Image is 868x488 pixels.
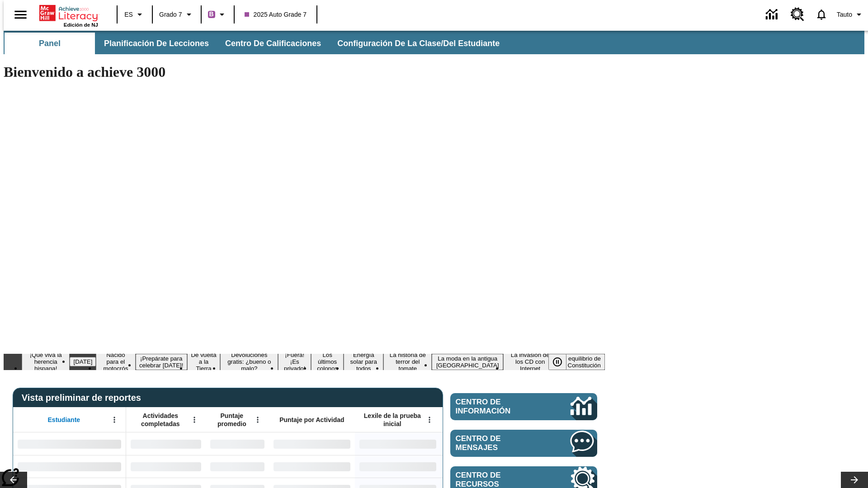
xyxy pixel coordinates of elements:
[359,412,425,428] span: Lexile de la prueba inicial
[383,350,432,373] button: Diapositiva 10 La historia de terror del tomate
[39,3,98,28] div: Portada
[833,6,868,23] button: Perfil/Configuración
[220,350,278,373] button: Diapositiva 6 Devoluciones gratis: ¿bueno o malo?
[810,3,833,26] a: Notificaciones
[311,350,344,373] button: Diapositiva 8 Los últimos colonos
[4,33,508,54] div: Subbarra de navegación
[131,412,190,428] span: Actividades completadas
[206,455,269,478] div: Sin datos,
[120,6,149,23] button: Lenguaje: ES, Selecciona un idioma
[450,393,597,420] a: Centro de información
[156,6,198,23] button: Grado: Grado 7, Elige un grado
[108,413,121,427] button: Abrir menú
[330,33,507,54] button: Configuración de la clase/del estudiante
[70,357,96,366] button: Diapositiva 2 Día del Trabajo
[450,430,597,457] a: Centro de mensajes
[48,416,80,424] span: Estudiante
[548,354,576,370] div: Pausar
[432,354,503,370] button: Diapositiva 11 La moda en la antigua Roma
[188,413,201,427] button: Abrir menú
[279,416,344,424] span: Puntaje por Actividad
[96,350,135,373] button: Diapositiva 3 Nacido para el motocrós
[4,64,605,80] h1: Bienvenido a achieve 3000
[785,2,810,27] a: Centro de recursos, Se abrirá en una pestaña nueva.
[760,2,785,27] a: Centro de información
[204,6,231,23] button: Boost El color de la clase es morado/púrpura. Cambiar el color de la clase.
[104,38,209,49] span: Planificación de lecciones
[4,31,864,54] div: Subbarra de navegación
[187,350,220,373] button: Diapositiva 5 De vuelta a la Tierra
[124,10,133,19] span: ES
[841,472,868,488] button: Carrusel de lecciones, seguir
[22,393,146,403] span: Vista preliminar de reportes
[5,33,95,54] button: Panel
[557,354,605,370] button: Diapositiva 13 El equilibrio de la Constitución
[97,33,216,54] button: Planificación de lecciones
[456,398,540,416] span: Centro de información
[22,350,70,373] button: Diapositiva 1 ¡Que viva la herencia hispana!
[64,22,98,28] span: Edición de NJ
[206,432,269,455] div: Sin datos,
[126,455,206,478] div: Sin datos,
[344,350,383,373] button: Diapositiva 9 Energía solar para todos
[251,413,264,427] button: Abrir menú
[337,38,500,49] span: Configuración de la clase/del estudiante
[503,350,557,373] button: Diapositiva 12 La invasión de los CD con Internet
[245,10,307,19] span: 2025 Auto Grade 7
[39,4,98,22] a: Portada
[423,413,436,427] button: Abrir menú
[210,412,254,428] span: Puntaje promedio
[225,38,321,49] span: Centro de calificaciones
[126,432,206,455] div: Sin datos,
[278,350,311,373] button: Diapositiva 7 ¡Fuera! ¡Es privado!
[218,33,328,54] button: Centro de calificaciones
[159,10,182,19] span: Grado 7
[837,10,852,19] span: Tauto
[548,354,566,370] button: Pausar
[39,38,61,49] span: Panel
[7,1,34,28] button: Abrir el menú lateral
[136,354,187,370] button: Diapositiva 4 ¡Prepárate para celebrar Juneteenth!
[209,9,214,20] span: B
[456,434,543,452] span: Centro de mensajes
